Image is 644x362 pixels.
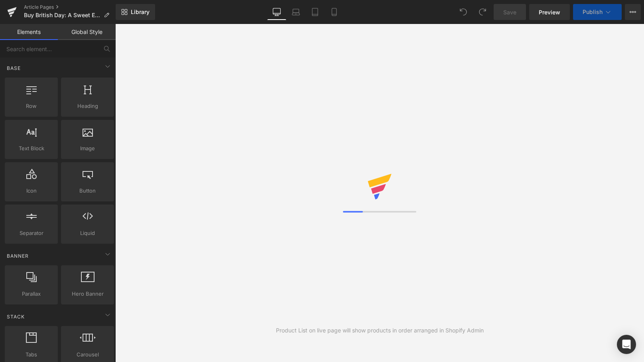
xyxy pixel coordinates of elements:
span: Text Block [7,144,55,153]
a: Desktop [267,4,286,20]
span: Image [63,144,112,153]
a: Article Pages [24,4,116,10]
button: Undo [455,4,471,20]
span: Library [131,8,150,16]
span: Base [6,64,22,72]
span: Heading [63,102,112,110]
span: Hero Banner [63,290,112,298]
button: Publish [573,4,622,20]
div: Product List on live page will show products in order arranged in Shopify Admin [276,326,484,335]
span: Liquid [63,229,112,237]
span: Icon [7,187,55,195]
span: Preview [539,8,560,16]
span: Save [503,8,516,16]
a: Laptop [286,4,305,20]
span: Carousel [63,350,112,359]
span: Tabs [7,350,55,359]
a: Preview [529,4,570,20]
span: Stack [6,313,26,320]
span: Parallax [7,290,55,298]
span: Separator [7,229,55,237]
div: Open Intercom Messenger [617,335,636,354]
button: Redo [475,4,490,20]
span: Buy British Day: A Sweet Excuse to Celebrate Chocolate [24,12,100,18]
a: Tablet [305,4,325,20]
a: Global Style [58,24,116,40]
span: Banner [6,252,30,260]
span: Row [7,102,55,110]
span: Publish [583,9,603,15]
button: More [625,4,641,20]
a: Mobile [325,4,344,20]
span: Button [63,187,112,195]
a: New Library [116,4,155,20]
